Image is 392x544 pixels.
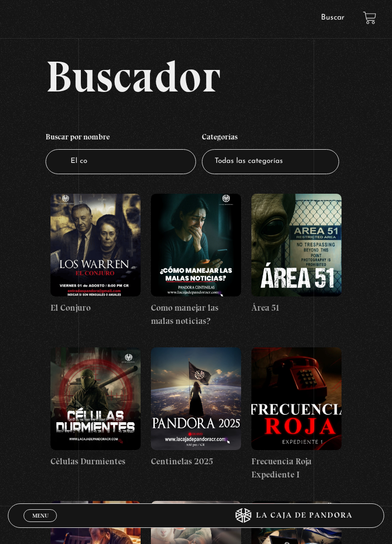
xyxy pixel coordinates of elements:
[50,455,141,468] h4: Células Durmientes
[50,347,141,468] a: Células Durmientes
[50,301,141,315] h4: El Conjuro
[29,521,52,527] span: Cerrar
[202,128,339,149] h4: Categorías
[251,455,342,481] h4: Frecuencia Roja Expediente I
[251,301,342,315] h4: Área 51
[363,11,376,24] a: View your shopping cart
[151,194,241,328] a: Como manejar las malas noticias?
[321,14,344,22] a: Buscar
[251,194,342,315] a: Área 51
[46,128,196,149] h4: Buscar por nombre
[50,194,141,315] a: El Conjuro
[151,455,241,468] h4: Centinelas 2025
[151,347,241,468] a: Centinelas 2025
[46,54,384,98] h2: Buscador
[32,513,49,519] span: Menu
[151,301,241,328] h4: Como manejar las malas noticias?
[251,347,342,481] a: Frecuencia Roja Expediente I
